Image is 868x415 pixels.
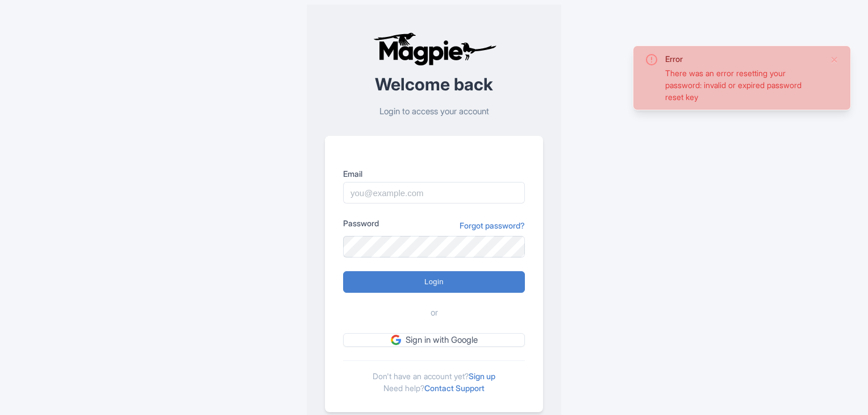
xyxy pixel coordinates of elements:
label: Email [343,168,525,180]
span: or [431,306,438,319]
img: logo-ab69f6fb50320c5b225c76a69d11143b.png [370,32,498,66]
h2: Welcome back [325,75,543,94]
div: Don't have an account yet? Need help? [343,360,525,394]
a: Sign in with Google [343,333,525,347]
button: Close [830,53,839,67]
img: google.svg [391,335,401,345]
label: Password [343,217,379,229]
p: Login to access your account [325,105,543,118]
a: Forgot password? [460,219,525,231]
div: Error [665,53,821,65]
a: Sign up [469,371,495,381]
a: Contact Support [424,383,485,393]
input: you@example.com [343,182,525,204]
div: There was an error resetting your password: invalid or expired password reset key [665,67,821,103]
input: Login [343,271,525,293]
